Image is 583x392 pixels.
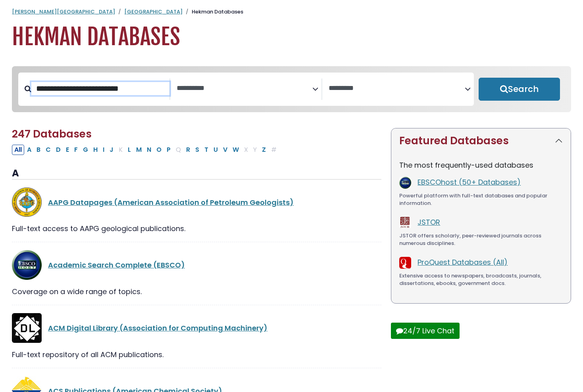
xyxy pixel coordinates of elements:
h3: A [12,168,381,180]
div: Full-text repository of all ACM publications. [12,349,381,360]
button: Filter Results S [193,145,202,155]
a: EBSCOhost (50+ Databases) [418,177,521,187]
input: Search database by title or keyword [31,82,169,95]
button: Filter Results A [25,145,34,155]
p: The most frequently-used databases [399,160,563,170]
button: Featured Databases [391,128,571,153]
button: Filter Results C [43,145,53,155]
div: Powerful platform with full-text databases and popular information. [399,192,563,207]
button: Filter Results O [154,145,164,155]
button: Filter Results T [202,145,211,155]
button: Submit for Search Results [479,78,560,101]
a: [GEOGRAPHIC_DATA] [124,8,183,15]
button: Filter Results B [34,145,43,155]
button: Filter Results J [107,145,116,155]
button: Filter Results G [81,145,90,155]
textarea: Search [329,84,464,93]
a: ProQuest Databases (All) [418,257,508,267]
nav: Search filters [12,66,571,112]
a: Academic Search Complete (EBSCO) [48,260,185,270]
button: Filter Results W [230,145,241,155]
button: Filter Results D [54,145,63,155]
div: Alpha-list to filter by first letter of database name [12,144,280,154]
button: Filter Results U [211,145,220,155]
li: Hekman Databases [183,8,243,16]
span: 247 Databases [12,127,92,141]
nav: breadcrumb [12,8,571,16]
button: Filter Results R [184,145,192,155]
button: Filter Results E [63,145,71,155]
div: Coverage on a wide range of topics. [12,286,381,297]
button: Filter Results P [164,145,173,155]
div: Extensive access to newspapers, broadcasts, journals, dissertations, ebooks, government docs. [399,272,563,287]
button: Filter Results H [91,145,100,155]
button: Filter Results F [72,145,80,155]
a: [PERSON_NAME][GEOGRAPHIC_DATA] [12,8,115,15]
button: Filter Results V [221,145,230,155]
button: Filter Results I [100,145,107,155]
a: ACM Digital Library (Association for Computing Machinery) [48,323,267,333]
button: Filter Results M [134,145,144,155]
a: AAPG Datapages (American Association of Petroleum Geologists) [48,197,294,207]
button: All [12,145,24,155]
div: JSTOR offers scholarly, peer-reviewed journals across numerous disciplines. [399,232,563,247]
a: JSTOR [418,217,440,227]
h1: Hekman Databases [12,24,571,50]
div: Full-text access to AAPG geological publications. [12,223,381,234]
button: 24/7 Live Chat [391,323,460,339]
button: Filter Results L [125,145,133,155]
textarea: Search [177,84,312,93]
button: Filter Results N [144,145,154,155]
button: Filter Results Z [260,145,268,155]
